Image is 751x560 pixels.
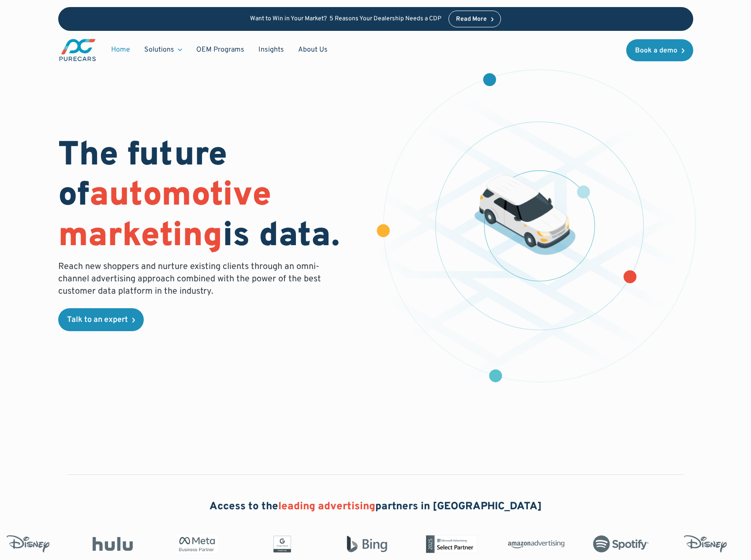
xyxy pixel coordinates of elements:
[626,39,693,61] a: Book a demo
[58,308,144,331] a: Talk to an expert
[137,41,189,58] div: Solutions
[189,41,251,58] a: OEM Programs
[448,11,501,27] a: Read More
[278,500,375,513] span: leading advertising
[58,175,271,258] span: automotive marketing
[58,261,326,298] p: Reach new shoppers and nurture existing clients through an omni-channel advertising approach comb...
[254,535,310,553] img: Google Partner
[58,136,365,257] h1: The future of is data.
[67,316,128,324] div: Talk to an expert
[291,41,335,58] a: About Us
[339,535,395,553] img: Bing
[104,41,137,58] a: Home
[635,47,677,54] div: Book a demo
[593,535,649,553] img: Spotify
[423,535,480,553] img: Microsoft Advertising Partner
[474,175,575,255] img: illustration of a vehicle
[144,45,174,55] div: Solutions
[250,15,441,23] p: Want to Win in Your Market? 5 Reasons Your Dealership Needs a CDP
[58,38,97,62] a: main
[85,537,141,551] img: Hulu
[169,535,226,553] img: Meta Business Partner
[677,535,734,553] img: Disney
[58,38,97,62] img: purecars logo
[251,41,291,58] a: Insights
[508,537,564,551] img: Amazon Advertising
[209,500,542,515] h2: Access to the partners in [GEOGRAPHIC_DATA]
[456,16,487,22] div: Read More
